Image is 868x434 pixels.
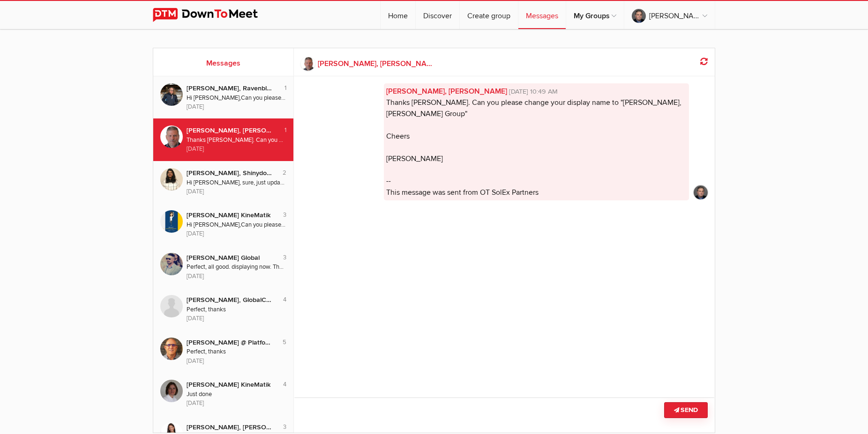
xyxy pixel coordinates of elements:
span: [DATE] 10:49 AM [507,87,558,97]
a: Marcus Wertheim - Wertheim Global 3 [PERSON_NAME] Global Perfect, all good. displaying now. Thank... [160,253,286,281]
img: cropped.jpg [694,185,708,199]
div: [DATE] [187,187,286,196]
span: Thanks [PERSON_NAME]. Can you please change your display name to "[PERSON_NAME], [PERSON_NAME] Gr... [386,98,681,197]
div: [PERSON_NAME], [PERSON_NAME] Group [187,125,272,136]
div: 5 [272,338,286,347]
div: 3 [272,253,286,262]
div: [PERSON_NAME], Shinydocs [187,168,272,178]
a: Kasia Wojcikiewicz KineMatik 3 [PERSON_NAME] KineMatik Hi [PERSON_NAME],Can you please change you... [160,210,286,238]
div: Perfect, all good. displaying now. Thanks - [PERSON_NAME] [187,263,286,272]
a: Darren Hodder, Ravenblack TS 1 [PERSON_NAME], Ravenblack TS Hi [PERSON_NAME],Can you please chang... [160,83,286,111]
div: 2 [272,169,286,177]
div: 4 [272,380,286,389]
div: [DATE] [187,272,286,281]
div: [DATE] [187,229,286,238]
div: Thanks [PERSON_NAME]. Can you please change your display name to "[PERSON_NAME], [PERSON_NAME] Gr... [187,136,286,145]
div: [PERSON_NAME] Global [187,253,272,263]
div: [DATE] [187,314,286,323]
div: [DATE] [187,103,286,111]
div: [PERSON_NAME] @ Platform 3 Solutions [187,338,272,348]
a: Home [381,1,415,29]
div: 3 [272,211,286,220]
div: Perfect, thanks [187,305,286,314]
div: Hi [PERSON_NAME], Can you please change your display name to [PERSON_NAME], Ravenblack TS when yo... [187,94,286,103]
a: Messages [518,1,566,29]
div: 1 [272,126,286,135]
div: 3 [272,423,286,432]
div: 1 [272,84,286,93]
a: Jeff Lang, GlobalCents 4 [PERSON_NAME], GlobalCents Perfect, thanks [DATE] [160,295,286,323]
img: Tracy Blackburn @ Platform 3 Solutions [160,338,183,360]
a: Discover [416,1,459,29]
div: Just done [187,390,286,399]
a: [PERSON_NAME], [PERSON_NAME] [624,1,715,29]
a: Vandy Sekar, Shinydocs 2 [PERSON_NAME], Shinydocs Hi [PERSON_NAME], sure, just updated the displa... [160,168,286,196]
h2: Messages [160,58,286,69]
div: [DATE] [187,399,286,408]
a: [PERSON_NAME], [PERSON_NAME] Group [301,57,708,71]
a: Caspar Steiner, VILT Group 1 [PERSON_NAME], [PERSON_NAME] Group Thanks [PERSON_NAME]. Can you ple... [160,125,286,154]
div: [DATE] [187,357,286,366]
div: [PERSON_NAME], GlobalCents [187,295,272,305]
img: Jeff Lang, GlobalCents [160,295,183,317]
img: Kasia Wojcikiewicz KineMatik [160,210,183,233]
button: Send [664,402,708,418]
div: [PERSON_NAME], [PERSON_NAME] Global Solutions [187,422,272,433]
div: Hi [PERSON_NAME], sure, just updated the display name. [187,178,286,187]
div: [PERSON_NAME], Ravenblack TS [187,83,272,94]
img: Marcus Wertheim - Wertheim Global [160,253,183,275]
a: Create group [460,1,518,29]
a: [PERSON_NAME], [PERSON_NAME][DATE] 10:49 AM [386,86,687,97]
div: [PERSON_NAME] KineMatik [187,380,272,390]
img: Darren Hodder, Ravenblack TS [160,83,183,106]
b: [PERSON_NAME], [PERSON_NAME] Group [318,58,435,69]
a: My Groups [566,1,624,29]
img: Vandy Sekar, Shinydocs [160,168,183,191]
div: [PERSON_NAME] KineMatik [187,210,272,221]
div: Hi [PERSON_NAME], Can you please change your display name to: [PERSON_NAME], Kinematik Thanks [PE... [187,221,286,229]
a: Judy Costigan KineMatik 4 [PERSON_NAME] KineMatik Just done [DATE] [160,380,286,408]
div: [DATE] [187,145,286,154]
img: Judy Costigan KineMatik [160,380,183,402]
img: Caspar Steiner, VILT Group [160,125,183,148]
a: Tracy Blackburn @ Platform 3 Solutions 5 [PERSON_NAME] @ Platform 3 Solutions Perfect, thanks [DATE] [160,338,286,366]
div: 4 [272,295,286,304]
div: Perfect, thanks [187,347,286,356]
img: DownToMeet [153,8,272,22]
